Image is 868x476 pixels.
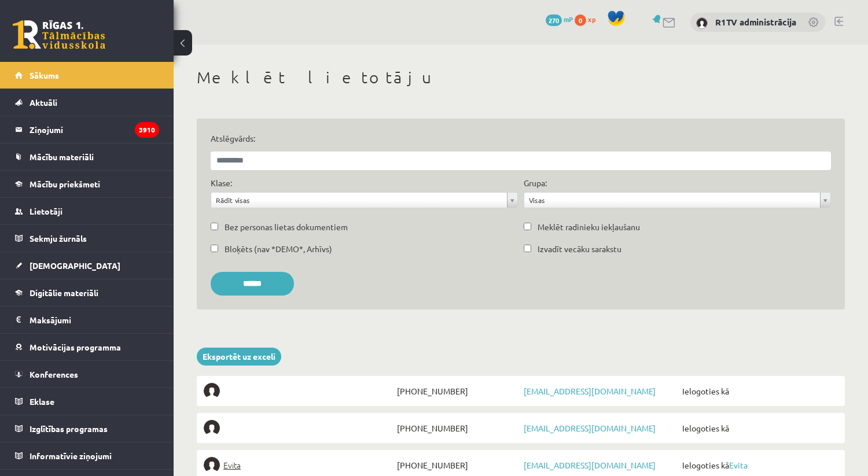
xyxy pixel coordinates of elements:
a: Evita [204,457,394,473]
a: Mācību priekšmeti [15,171,159,197]
label: Klase: [211,177,232,189]
a: Maksājumi [15,307,159,333]
span: [DEMOGRAPHIC_DATA] [30,260,120,271]
a: Rīgas 1. Tālmācības vidusskola [13,20,105,49]
label: Atslēgvārds: [211,132,831,145]
a: Eksportēt uz exceli [197,348,281,366]
span: 0 [575,14,586,26]
a: Evita [729,460,748,470]
label: Meklēt radinieku iekļaušanu [538,221,640,233]
a: [EMAIL_ADDRESS][DOMAIN_NAME] [524,386,656,396]
span: Eklase [30,396,54,407]
a: Visas [524,193,830,208]
a: Motivācijas programma [15,334,159,360]
span: Rādīt visas [216,193,502,208]
a: Aktuāli [15,89,159,116]
h1: Meklēt lietotāju [197,68,845,87]
a: 0 xp [575,14,601,24]
span: Mācību priekšmeti [30,179,100,189]
span: Ielogoties kā [679,383,838,399]
a: R1TV administrācija [715,16,796,28]
a: 270 mP [546,14,573,24]
span: Visas [529,193,815,208]
label: Bloķēts (nav *DEMO*, Arhīvs) [225,243,332,255]
label: Grupa: [524,177,547,189]
label: Bez personas lietas dokumentiem [225,221,348,233]
span: Motivācijas programma [30,342,121,352]
a: Izglītības programas [15,415,159,442]
a: Lietotāji [15,198,159,224]
span: [PHONE_NUMBER] [394,420,521,436]
a: Digitālie materiāli [15,279,159,306]
a: Mācību materiāli [15,143,159,170]
a: Informatīvie ziņojumi [15,442,159,469]
span: Mācību materiāli [30,152,94,162]
span: Lietotāji [30,206,62,216]
label: Izvadīt vecāku sarakstu [538,243,621,255]
span: [PHONE_NUMBER] [394,457,521,473]
img: Evita [204,457,220,473]
span: mP [564,14,573,24]
legend: Ziņojumi [30,116,159,143]
span: Izglītības programas [30,423,108,434]
span: Digitālie materiāli [30,287,98,298]
span: xp [588,14,595,24]
a: [EMAIL_ADDRESS][DOMAIN_NAME] [524,460,656,470]
a: Konferences [15,361,159,388]
span: 270 [546,14,562,26]
a: [DEMOGRAPHIC_DATA] [15,252,159,279]
span: Sākums [30,70,59,80]
span: Sekmju žurnāls [30,233,87,243]
i: 3910 [135,122,159,138]
a: [EMAIL_ADDRESS][DOMAIN_NAME] [524,423,656,433]
span: Ielogoties kā [679,420,838,436]
span: Aktuāli [30,97,57,108]
a: Rādīt visas [211,193,517,208]
a: Sākums [15,62,159,88]
span: Evita [223,457,241,473]
span: [PHONE_NUMBER] [394,383,521,399]
a: Ziņojumi3910 [15,116,159,143]
img: R1TV administrācija [696,17,708,29]
span: Konferences [30,369,78,379]
a: Eklase [15,388,159,415]
span: Ielogoties kā [679,457,838,473]
a: Sekmju žurnāls [15,225,159,252]
span: Informatīvie ziņojumi [30,451,112,461]
legend: Maksājumi [30,307,159,333]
